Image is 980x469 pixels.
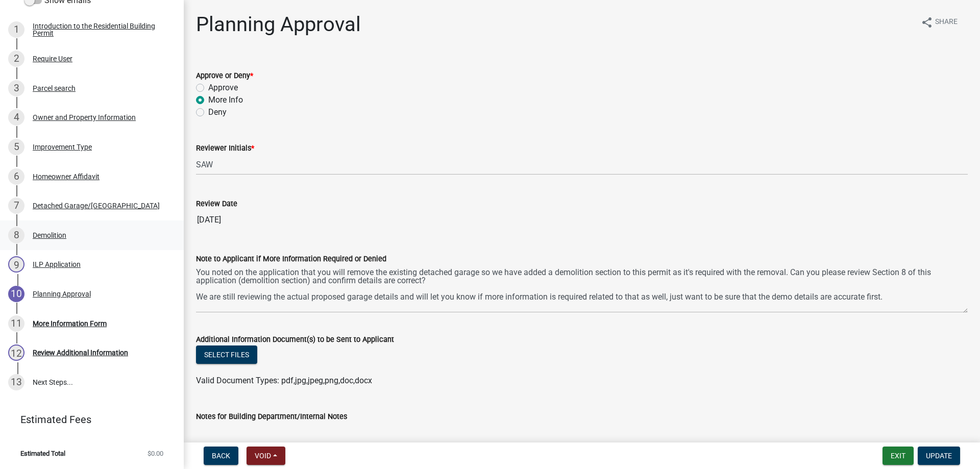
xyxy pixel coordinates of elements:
[208,82,238,94] label: Approve
[33,143,92,151] div: Improvement Type
[196,345,257,364] button: Select files
[196,12,361,37] h1: Planning Approval
[208,106,227,118] label: Deny
[8,374,24,390] div: 13
[8,227,24,243] div: 8
[33,202,160,209] div: Detached Garage/[GEOGRAPHIC_DATA]
[8,51,24,67] div: 2
[196,336,394,343] label: Additional Information Document(s) to be Sent to Applicant
[204,447,238,465] button: Back
[8,256,24,273] div: 9
[33,320,107,327] div: More Information Form
[196,72,253,80] label: Approve or Deny
[196,201,237,208] label: Review Date
[148,450,163,457] span: $0.00
[8,315,24,332] div: 11
[8,344,24,361] div: 12
[8,198,24,214] div: 7
[33,290,91,298] div: Planning Approval
[33,114,136,121] div: Owner and Property Information
[33,232,66,239] div: Demolition
[8,286,24,302] div: 10
[33,85,76,92] div: Parcel search
[8,168,24,185] div: 6
[247,447,285,465] button: Void
[33,173,100,180] div: Homeowner Affidavit
[935,16,958,29] span: Share
[208,94,243,106] label: More Info
[33,55,72,62] div: Require User
[918,447,960,465] button: Update
[255,452,271,460] span: Void
[196,145,254,152] label: Reviewer Initials
[8,21,24,38] div: 1
[8,80,24,96] div: 3
[33,349,128,356] div: Review Additional Information
[20,450,65,457] span: Estimated Total
[196,376,372,385] span: Valid Document Types: pdf,jpg,jpeg,png,doc,docx
[8,139,24,155] div: 5
[196,413,347,421] label: Notes for Building Department/Internal Notes
[921,16,933,29] i: share
[33,22,167,37] div: Introduction to the Residential Building Permit
[212,452,230,460] span: Back
[33,261,81,268] div: ILP Application
[8,409,167,430] a: Estimated Fees
[196,256,386,263] label: Note to Applicant if More Information Required or Denied
[926,452,952,460] span: Update
[8,109,24,126] div: 4
[913,12,966,32] button: shareShare
[883,447,914,465] button: Exit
